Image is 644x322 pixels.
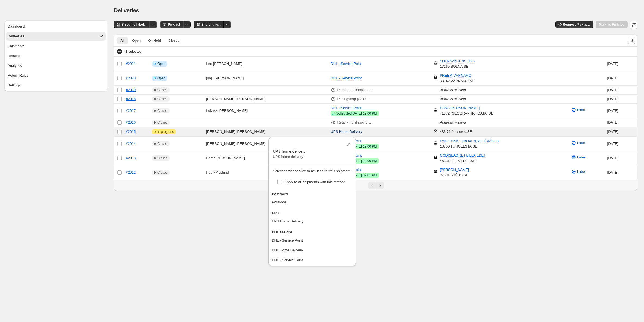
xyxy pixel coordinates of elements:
span: PAKETSKÅP (IBOXEN) ALLÉVÄGEN [440,139,499,143]
time: Sunday, September 21, 2025 at 12:01:37 PM [607,97,618,101]
span: In progress [157,130,174,134]
time: Friday, September 19, 2025 at 7:16:47 PM [607,156,618,160]
button: Returns [6,52,106,60]
p: UPS home delivery [273,149,351,154]
button: Dashboard [6,22,106,31]
span: Pick list [168,22,180,27]
a: #2019 [126,88,136,92]
i: Address missing [440,97,466,101]
div: Analytics [8,63,22,68]
button: Label [568,167,589,176]
button: UPS Home Delivery [327,127,365,136]
button: Deliveries [6,32,106,41]
button: Other actions [223,21,231,28]
button: Retail - no shipping required [334,118,374,127]
button: Other actions [149,21,157,28]
button: Retail - no shipping required [334,86,374,94]
p: UPS home delivery [273,154,351,160]
div: 17165 SOLNA , SE [440,58,475,69]
a: #2017 [126,109,136,113]
span: Label [577,107,586,113]
button: Label [568,106,589,114]
span: Shipping label... [121,22,146,27]
a: #2014 [126,142,136,146]
span: 1 selected [126,49,141,54]
h3: UPS [272,210,352,216]
button: DHL - Service Point [327,59,365,68]
div: Dashboard [8,24,25,29]
span: UPS Home Delivery [331,130,362,134]
span: Open [132,38,141,43]
span: Open [157,62,165,66]
button: PAKETSKÅP (IBOXEN) ALLÉVÄGEN [437,137,502,145]
time: Monday, September 22, 2025 at 6:41:55 PM [607,62,618,66]
a: #2018 [126,97,136,101]
div: Return Rules [8,73,28,78]
time: Monday, September 22, 2025 at 6:33:38 PM [607,76,618,80]
button: Label [568,139,589,147]
button: Return Rules [6,71,106,80]
button: Label [568,153,589,162]
h3: PostNord [272,191,352,197]
p: Retail - no shipping required [337,87,371,93]
td: [PERSON_NAME] [PERSON_NAME] [205,127,329,137]
button: DHL - Service Point [327,104,365,112]
a: #2016 [126,120,136,124]
p: Racingshop [GEOGRAPHIC_DATA] [337,96,371,102]
span: Request Pickup... [563,22,590,27]
div: Scheduled [DATE] 12:00 PM [336,111,377,116]
div: Deliveries [8,34,24,39]
span: Closed [157,120,167,125]
td: [PERSON_NAME] [PERSON_NAME] [205,95,329,104]
td: junju [PERSON_NAME] [205,71,329,86]
div: 13756 TUNGELSTA , SE [440,138,499,149]
div: Returns [8,53,20,59]
span: DHL - Service Point [331,62,362,66]
span: Label [577,140,586,146]
span: Label [577,169,586,174]
div: Shipments [8,43,24,49]
a: #2015 [126,130,136,134]
button: DHL - Service Point [327,74,365,83]
span: GODISLAGRET LILLA EDET [440,153,486,158]
div: DHL - Service Point [272,257,303,263]
a: #2021 [126,62,136,66]
td: Leo [PERSON_NAME] [205,57,329,71]
button: Other actions [183,21,191,28]
span: DHL - Service Point [331,106,362,110]
div: DHL - Service Point [272,238,303,243]
h3: DHL Freight [272,230,352,235]
span: Apply to all shipments with this method [284,180,345,184]
span: Closed [157,156,167,160]
div: Settings [8,83,20,88]
span: Closed [157,142,167,146]
span: Closed [157,170,167,175]
i: Address missing [440,88,466,92]
td: Lukasz [PERSON_NAME] [205,104,329,118]
button: [PERSON_NAME] [437,165,472,174]
button: HANA [PERSON_NAME] [437,104,483,112]
button: Settings [6,81,106,90]
button: Shipments [6,42,106,50]
nav: Pagination [114,180,637,191]
span: HANA [PERSON_NAME] [440,106,480,110]
button: Search and filter results [628,37,635,44]
p: Retail - no shipping required [337,120,371,125]
a: #2012 [126,170,136,174]
i: Address missing [440,120,466,124]
button: Close [346,141,352,148]
button: UPS Home Delivery [270,217,354,226]
span: DHL - Service Point [331,76,362,80]
button: Request Pickup... [555,21,593,28]
p: Select carrier service to be used for this shipment: [273,168,351,174]
button: End of day... [194,21,224,28]
div: Postnord [272,200,286,205]
div: 46331 LILLA EDET , SE [440,153,486,164]
a: #2013 [126,156,136,160]
button: PREEM VÄRNAMO [437,71,475,80]
div: DHL Home Delivery [272,248,303,253]
span: Label [577,155,586,160]
button: GODISLAGRET LILLA EDET [437,151,489,160]
button: Postnord [270,198,354,207]
span: End of day... [202,22,221,27]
